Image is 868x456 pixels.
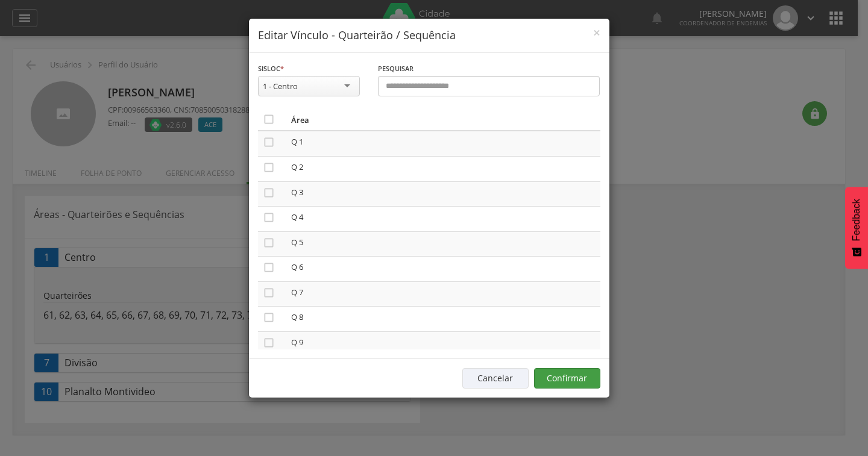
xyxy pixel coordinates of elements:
td: Q 5 [286,231,600,257]
i:  [263,261,275,273]
i:  [263,311,275,323]
i:  [263,287,275,299]
button: Confirmar [534,368,600,389]
i:  [263,211,275,223]
button: Cancelar [462,368,529,389]
i:  [263,136,275,148]
td: Q 9 [286,331,600,357]
i:  [263,337,275,349]
i:  [263,113,275,125]
h4: Editar Vínculo - Quarteirão / Sequência [258,28,600,43]
td: Q 4 [286,207,600,232]
i:  [263,187,275,199]
i:  [263,161,275,173]
th: Área [286,108,600,131]
td: Q 8 [286,307,600,332]
td: Q 3 [286,181,600,207]
span: Feedback [851,199,862,241]
button: Feedback - Mostrar pesquisa [845,187,868,269]
span: Pesquisar [378,64,414,73]
span: Sisloc [258,64,280,73]
i:  [263,237,275,249]
span: × [593,24,600,41]
div: 1 - Centro [263,81,298,92]
td: Q 6 [286,257,600,282]
td: Q 7 [286,281,600,307]
td: Q 1 [286,131,600,156]
td: Q 2 [286,156,600,181]
button: Close [593,27,600,39]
